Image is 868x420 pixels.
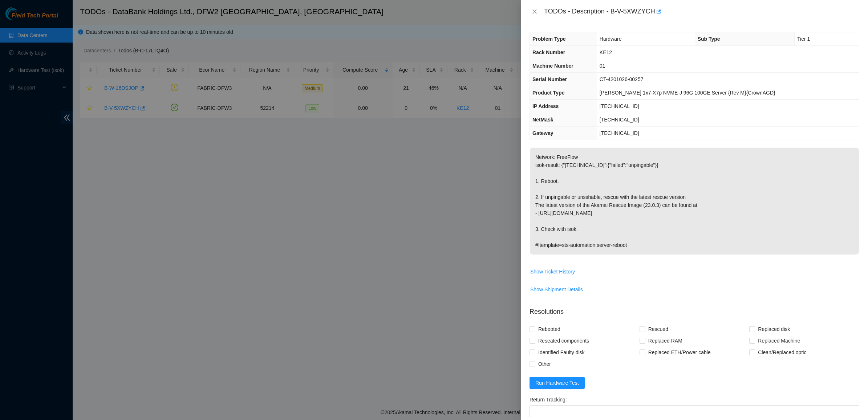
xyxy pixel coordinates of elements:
span: Rack Number [532,49,565,55]
span: Sub Type [698,36,720,42]
label: Return Tracking [530,394,571,405]
span: Rebooted [535,323,563,335]
span: [TECHNICAL_ID] [600,130,639,136]
span: [TECHNICAL_ID] [600,103,639,109]
span: Replaced RAM [645,335,685,347]
span: [TECHNICAL_ID] [600,117,639,123]
span: Gateway [532,130,553,136]
span: Rescued [645,323,671,335]
span: Run Hardware Test [535,379,579,387]
span: IP Address [532,103,559,109]
span: Problem Type [532,36,566,42]
span: [PERSON_NAME] 1x7-X7p NVME-J 96G 100GE Server {Rev M}{CrownAGD} [600,90,775,96]
span: Tier 1 [797,36,810,42]
p: Resolutions [530,301,859,317]
span: Other [535,358,554,370]
span: KE12 [600,49,612,55]
button: Close [530,8,540,15]
button: Show Ticket History [530,266,575,277]
span: close [532,9,538,15]
span: NetMask [532,117,553,123]
div: TODOs - Description - B-V-5XWZYCH [544,6,859,17]
span: Clean/Replaced optic [755,347,809,358]
button: Run Hardware Test [530,377,585,389]
span: Show Ticket History [530,268,575,276]
span: Show Shipment Details [530,285,583,293]
span: Replaced Machine [755,335,803,347]
input: Return Tracking [530,405,859,417]
button: Show Shipment Details [530,284,583,295]
span: Serial Number [532,76,567,82]
span: Identified Faulty disk [535,347,588,358]
span: Replaced ETH/Power cable [645,347,714,358]
span: CT-4201026-00257 [600,76,644,82]
span: Machine Number [532,63,573,69]
span: 01 [600,63,605,69]
span: Product Type [532,90,564,96]
span: Hardware [600,36,622,42]
span: Reseated components [535,335,592,347]
p: Network: FreeFlow isok-result: {"[TECHNICAL_ID]":{"failed":"unpingable"}} 1. Reboot. 2. If unping... [530,148,859,255]
span: Replaced disk [755,323,793,335]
